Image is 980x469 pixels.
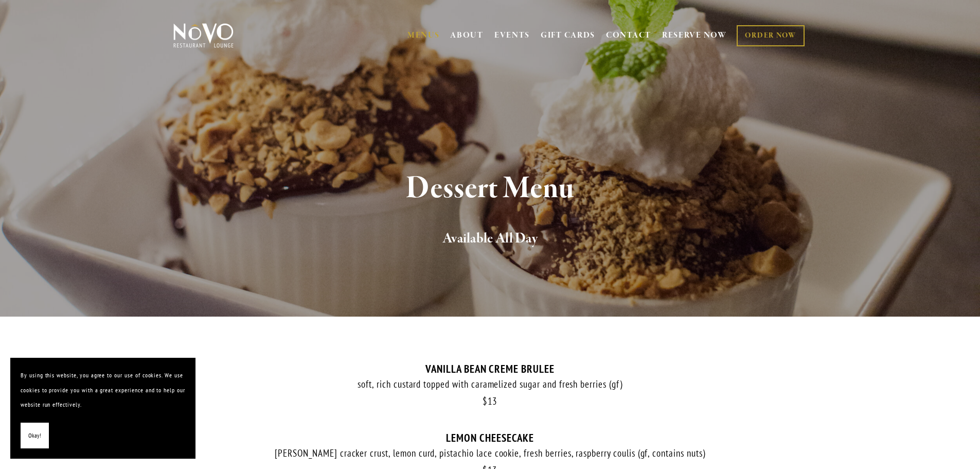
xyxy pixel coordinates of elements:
a: CONTACT [606,26,651,45]
a: EVENTS [494,30,530,41]
a: MENUS [407,30,440,41]
span: $ [483,395,488,407]
h1: Dessert Menu [190,172,790,205]
button: Okay! [21,423,49,449]
a: GIFT CARDS [541,26,595,45]
a: ABOUT [450,30,484,41]
div: soft, rich custard topped with caramelized sugar and fresh berries (gf) [171,378,809,391]
span: Okay! [28,428,41,443]
div: VANILLA BEAN CREME BRULEE [171,362,809,375]
img: Novo Restaurant &amp; Lounge [171,23,236,48]
div: [PERSON_NAME] cracker crust, lemon curd, pistachio lace cookie, fresh berries, raspberry coulis (... [171,447,809,460]
p: By using this website, you agree to our use of cookies. We use cookies to provide you with a grea... [21,368,185,412]
a: RESERVE NOW [662,26,727,45]
section: Cookie banner [10,358,195,459]
div: LEMON CHEESECAKE [171,431,809,444]
div: 13 [171,395,809,407]
h2: Available All Day [190,228,790,250]
a: ORDER NOW [737,25,804,46]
